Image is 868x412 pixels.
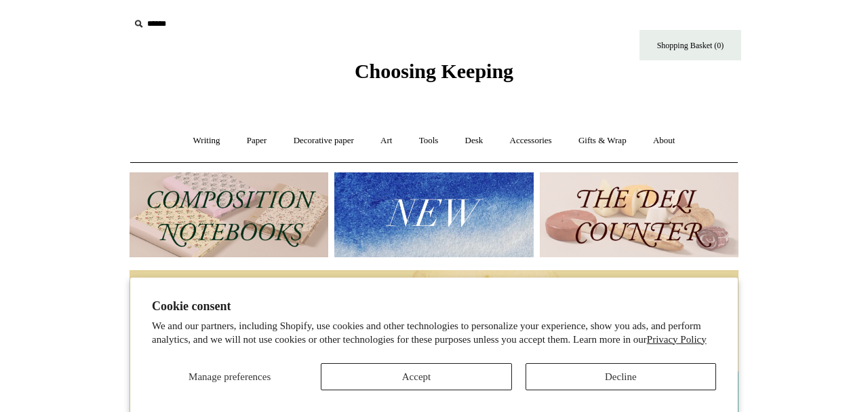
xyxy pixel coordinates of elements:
a: Art [368,123,404,159]
a: About [641,123,688,159]
a: Gifts & Wrap [566,123,639,159]
a: Desk [453,123,496,159]
a: Choosing Keeping [355,71,513,80]
a: Accessories [498,123,564,159]
a: Paper [235,123,279,159]
a: Decorative paper [281,123,366,159]
h2: Cookie consent [152,299,716,314]
button: Accept [321,363,511,390]
a: Privacy Policy [647,334,707,345]
p: We and our partners, including Shopify, use cookies and other technologies to personalize your ex... [152,320,716,346]
button: Manage preferences [152,363,307,390]
img: New.jpg__PID:f73bdf93-380a-4a35-bcfe-7823039498e1 [334,172,533,257]
a: Writing [181,123,233,159]
a: Tools [407,123,451,159]
a: Shopping Basket (0) [639,30,741,60]
button: Decline [526,363,716,390]
span: Choosing Keeping [355,60,513,82]
img: 202302 Composition ledgers.jpg__PID:69722ee6-fa44-49dd-a067-31375e5d54ec [130,172,328,257]
img: The Deli Counter [540,172,738,257]
span: Manage preferences [189,371,271,382]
